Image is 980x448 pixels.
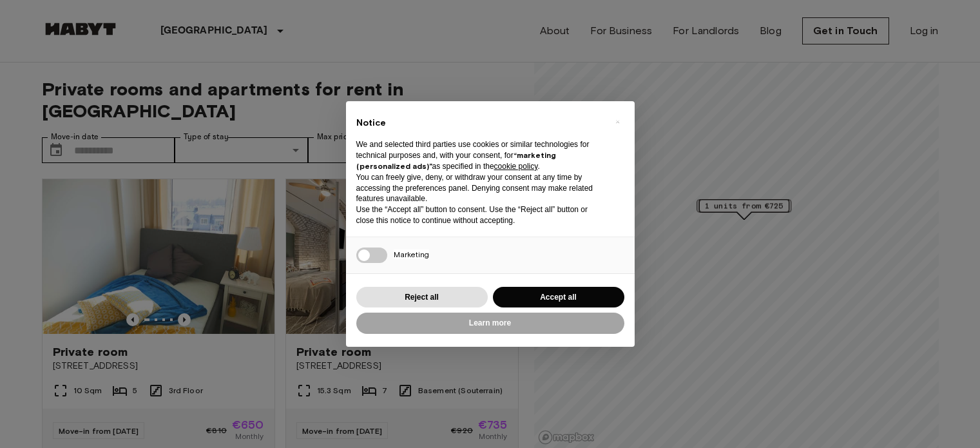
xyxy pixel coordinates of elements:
h2: Notice [356,117,604,130]
button: Learn more [356,313,624,334]
a: cookie policy [494,162,538,171]
strong: “marketing (personalized ads)” [356,150,556,171]
p: Use the “Accept all” button to consent. Use the “Reject all” button or close this notice to conti... [356,204,604,226]
button: Accept all [493,287,624,308]
p: You can freely give, deny, or withdraw your consent at any time by accessing the preferences pane... [356,172,604,204]
button: Reject all [356,287,488,308]
button: Close this notice [608,112,628,132]
span: Marketing [394,249,429,259]
span: × [615,114,620,130]
p: We and selected third parties use cookies or similar technologies for technical purposes and, wit... [356,139,604,171]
